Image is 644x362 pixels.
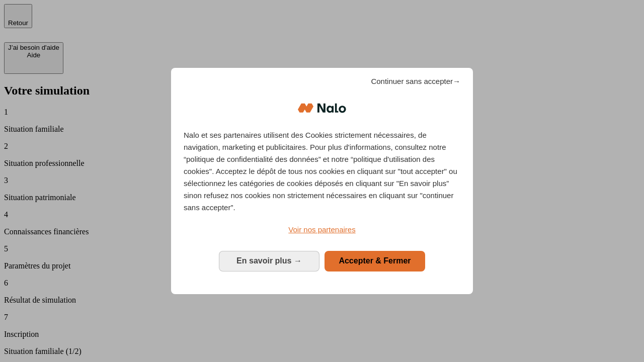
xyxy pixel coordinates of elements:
p: Nalo et ses partenaires utilisent des Cookies strictement nécessaires, de navigation, marketing e... [184,129,460,214]
span: Voir nos partenaires [288,225,355,234]
button: En savoir plus: Configurer vos consentements [219,251,319,271]
button: Accepter & Fermer: Accepter notre traitement des données et fermer [325,251,425,271]
span: Continuer sans accepter→ [371,75,460,87]
div: Bienvenue chez Nalo Gestion du consentement [171,68,473,294]
img: Logo [298,93,346,123]
span: Accepter & Fermer [339,256,411,265]
span: En savoir plus → [236,256,302,265]
a: Voir nos partenaires [184,224,460,236]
